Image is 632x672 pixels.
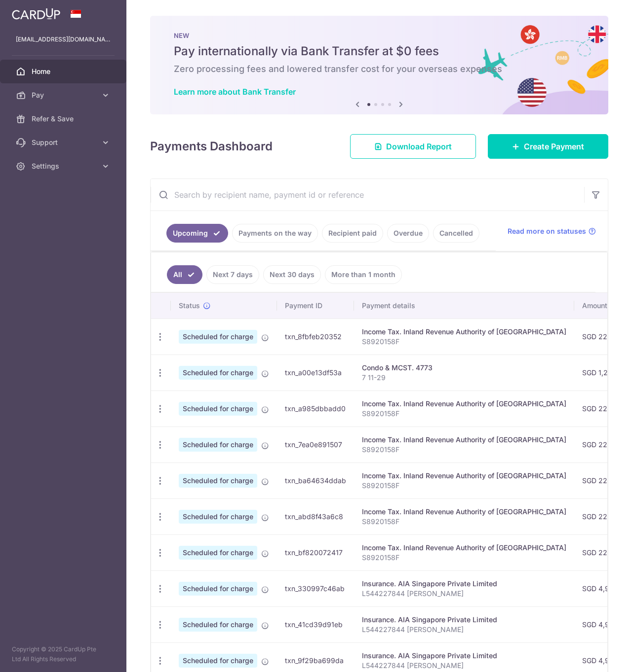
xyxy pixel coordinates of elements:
[362,327,566,337] div: Income Tax. Inland Revenue Authority of [GEOGRAPHIC_DATA]
[174,87,296,97] a: Learn more about Bank Transfer
[362,507,566,517] div: Income Tax. Inland Revenue Authority of [GEOGRAPHIC_DATA]
[362,615,566,625] div: Insurance. AIA Singapore Private Limited
[582,301,607,311] span: Amount
[362,471,566,481] div: Income Tax. Inland Revenue Authority of [GEOGRAPHIC_DATA]
[174,43,585,59] h5: Pay internationally via Bank Transfer at $0 fees
[179,301,200,311] span: Status
[362,651,566,661] div: Insurance. AIA Singapore Private Limited
[350,134,476,159] a: Download Report
[179,654,257,668] span: Scheduled for charge
[232,224,318,243] a: Payments on the way
[32,67,97,76] span: Home
[362,337,566,347] p: S8920158F
[508,226,596,236] a: Read more on statuses
[277,534,354,570] td: txn_bf820072417
[174,63,585,75] h6: Zero processing fees and lowered transfer cost for your overseas expenses
[386,141,452,152] span: Download Report
[433,224,479,243] a: Cancelled
[32,161,97,171] span: Settings
[508,226,586,236] span: Read more on statuses
[277,390,354,426] td: txn_a985dbbadd0
[354,293,574,318] th: Payment details
[362,363,566,373] div: Condo & MCST. 4773
[362,625,566,635] p: L544227844 [PERSON_NAME]
[488,134,608,159] a: Create Payment
[32,90,97,100] span: Pay
[277,354,354,390] td: txn_a00e13df53a
[277,318,354,354] td: txn_8fbfeb20352
[179,474,257,488] span: Scheduled for charge
[387,224,429,243] a: Overdue
[362,661,566,671] p: L544227844 [PERSON_NAME]
[179,402,257,416] span: Scheduled for charge
[524,141,584,152] span: Create Payment
[32,114,97,124] span: Refer & Save
[179,618,257,632] span: Scheduled for charge
[179,546,257,560] span: Scheduled for charge
[362,579,566,589] div: Insurance. AIA Singapore Private Limited
[206,265,259,284] a: Next 7 days
[179,438,257,452] span: Scheduled for charge
[362,553,566,563] p: S8920158F
[151,179,584,211] input: Search by recipient name, payment id or reference
[362,373,566,383] p: 7 11-29
[277,570,354,606] td: txn_330997c46ab
[325,265,402,284] a: More than 1 month
[150,138,273,155] h4: Payments Dashboard
[277,426,354,462] td: txn_7ea0e891507
[179,366,257,380] span: Scheduled for charge
[277,498,354,534] td: txn_abd8f43a6c8
[16,35,111,44] p: [EMAIL_ADDRESS][DOMAIN_NAME]
[362,543,566,553] div: Income Tax. Inland Revenue Authority of [GEOGRAPHIC_DATA]
[166,224,228,243] a: Upcoming
[362,435,566,445] div: Income Tax. Inland Revenue Authority of [GEOGRAPHIC_DATA]
[277,293,354,318] th: Payment ID
[32,138,97,147] span: Support
[322,224,383,243] a: Recipient paid
[179,510,257,524] span: Scheduled for charge
[362,445,566,455] p: S8920158F
[277,606,354,642] td: txn_41cd39d91eb
[362,409,566,419] p: S8920158F
[277,462,354,498] td: txn_ba64634ddab
[362,589,566,599] p: L544227844 [PERSON_NAME]
[150,16,608,114] img: Bank transfer banner
[362,481,566,491] p: S8920158F
[263,265,321,284] a: Next 30 days
[179,330,257,344] span: Scheduled for charge
[362,399,566,409] div: Income Tax. Inland Revenue Authority of [GEOGRAPHIC_DATA]
[362,517,566,527] p: S8920158F
[174,32,585,39] p: NEW
[12,8,60,20] img: CardUp
[179,582,257,596] span: Scheduled for charge
[167,265,202,284] a: All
